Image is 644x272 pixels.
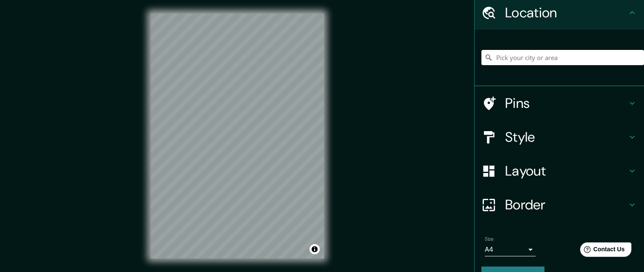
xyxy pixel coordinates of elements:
[505,162,627,179] h4: Layout
[505,129,627,146] h4: Style
[505,4,627,21] h4: Location
[569,239,635,263] iframe: Help widget launcher
[475,86,644,120] div: Pins
[310,244,320,254] button: Toggle attribution
[475,120,644,154] div: Style
[485,236,494,243] label: Size
[505,196,627,213] h4: Border
[475,154,644,188] div: Layout
[505,95,627,112] h4: Pins
[475,188,644,222] div: Border
[151,14,324,258] canvas: Map
[485,243,536,256] div: A4
[481,50,644,65] input: Pick your city or area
